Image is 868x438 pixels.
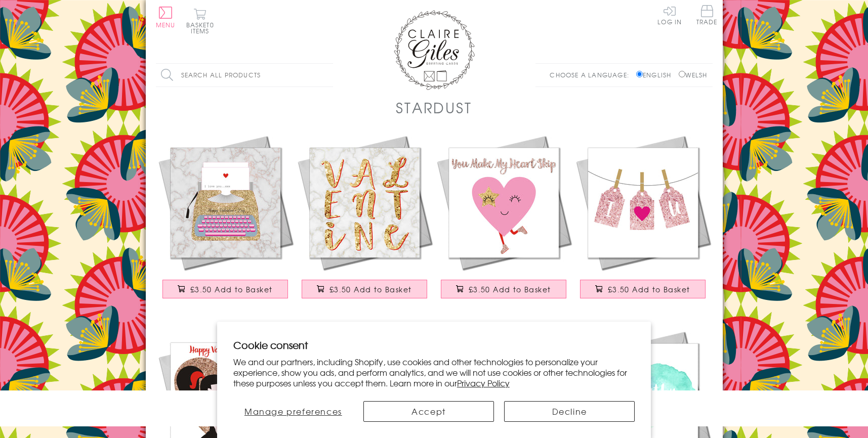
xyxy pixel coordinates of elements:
[329,284,412,294] span: £3.50 Add to Basket
[580,280,706,298] button: £3.50 Add to Basket
[156,133,295,309] a: Valentine's Day Card, Typewriter, I love you £3.50 Add to Basket
[696,5,718,27] a: Trade
[679,71,685,77] input: Welsh
[696,5,718,25] span: Trade
[244,405,342,417] span: Manage preferences
[191,20,214,35] span: 0 items
[162,280,288,298] button: £3.50 Add to Basket
[573,133,713,309] a: Valentine's Day Card, Pegs - Love You, I 'Heart' You £3.50 Add to Basket
[636,71,643,77] input: English
[608,284,690,294] span: £3.50 Add to Basket
[504,401,635,422] button: Decline
[657,5,682,25] a: Log In
[679,70,708,79] label: Welsh
[323,64,333,86] input: Search
[457,377,510,389] a: Privacy Policy
[295,133,434,272] img: Valentine's Day Card, Marble background, Valentine
[441,280,566,298] button: £3.50 Add to Basket
[156,20,176,29] span: Menu
[233,357,635,388] p: We and our partners, including Shopify, use cookies and other technologies to personalize your ex...
[233,401,353,422] button: Manage preferences
[394,10,475,90] img: Claire Giles Greetings Cards
[434,133,573,309] a: Valentine's Day Card, Love Heart, You Make My Heart Skip £3.50 Add to Basket
[363,401,494,422] button: Accept
[156,64,333,86] input: Search all products
[550,70,634,79] p: Choose a language:
[302,280,427,298] button: £3.50 Add to Basket
[295,133,434,309] a: Valentine's Day Card, Marble background, Valentine £3.50 Add to Basket
[233,338,635,352] h2: Cookie consent
[396,97,472,118] h1: Stardust
[469,284,551,294] span: £3.50 Add to Basket
[636,70,676,79] label: English
[573,133,713,272] img: Valentine's Day Card, Pegs - Love You, I 'Heart' You
[156,133,295,272] img: Valentine's Day Card, Typewriter, I love you
[186,8,214,34] button: Basket0 items
[156,7,176,28] button: Menu
[190,284,273,294] span: £3.50 Add to Basket
[434,133,573,272] img: Valentine's Day Card, Love Heart, You Make My Heart Skip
